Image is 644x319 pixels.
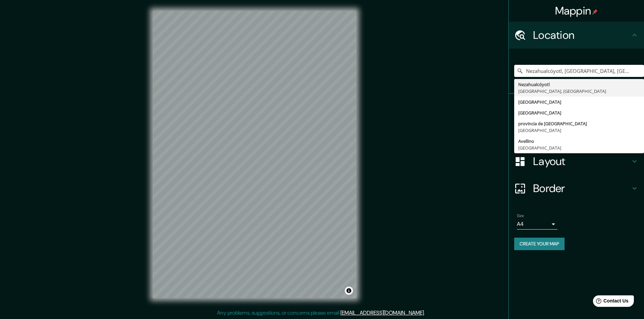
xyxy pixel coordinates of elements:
div: [GEOGRAPHIC_DATA] [518,144,640,151]
div: [GEOGRAPHIC_DATA], [GEOGRAPHIC_DATA] [518,88,640,95]
h4: Location [533,28,630,42]
img: pin-icon.png [592,9,598,15]
div: Layout [509,148,644,175]
div: Location [509,22,644,49]
p: Any problems, suggestions, or concerns please email . [217,309,425,317]
input: Pick your city or area [514,65,644,77]
div: Border [509,175,644,202]
div: . [426,309,427,317]
div: [GEOGRAPHIC_DATA] [518,99,640,105]
div: provincia de [GEOGRAPHIC_DATA] [518,120,640,127]
h4: Border [533,182,630,195]
h4: Layout [533,155,630,168]
div: Style [509,121,644,148]
a: [EMAIL_ADDRESS][DOMAIN_NAME] [340,309,424,316]
div: Avellino [518,138,640,144]
div: Pins [509,94,644,121]
label: Size [517,213,524,219]
div: . [425,309,426,317]
div: Nezahualcóyotl [518,81,640,88]
div: A4 [517,219,557,230]
iframe: Help widget launcher [584,293,637,312]
div: [GEOGRAPHIC_DATA] [518,127,640,134]
canvas: Map [153,11,356,298]
button: Toggle attribution [345,287,353,295]
div: [GEOGRAPHIC_DATA] [518,109,640,116]
button: Create your map [514,238,565,250]
h4: Mappin [555,4,598,18]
